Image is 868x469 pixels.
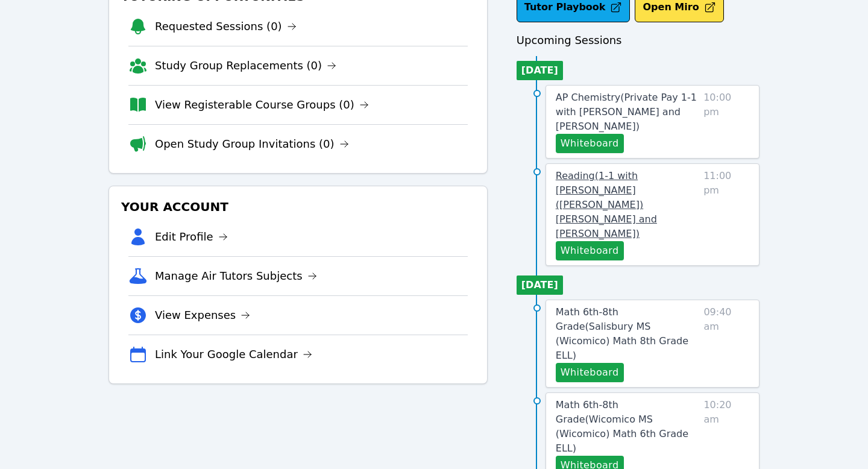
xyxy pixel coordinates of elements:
[155,18,297,35] a: Requested Sessions (0)
[155,307,250,324] a: View Expenses
[703,305,749,382] span: 09:40 am
[155,346,312,363] a: Link Your Google Calendar
[556,170,657,239] span: Reading ( 1-1 with [PERSON_NAME] ([PERSON_NAME]) [PERSON_NAME] and [PERSON_NAME] )
[703,169,749,260] span: 11:00 pm
[517,275,563,295] li: [DATE]
[556,305,699,363] a: Math 6th-8th Grade(Salisbury MS (Wicomico) Math 8th Grade ELL)
[119,196,477,218] h3: Your Account
[556,241,624,260] button: Whiteboard
[703,90,749,153] span: 10:00 pm
[517,32,759,49] h3: Upcoming Sessions
[155,268,317,285] a: Manage Air Tutors Subjects
[556,363,624,382] button: Whiteboard
[155,136,349,153] a: Open Study Group Invitations (0)
[155,96,369,113] a: View Registerable Course Groups (0)
[556,169,699,241] a: Reading(1-1 with [PERSON_NAME] ([PERSON_NAME]) [PERSON_NAME] and [PERSON_NAME])
[556,134,624,153] button: Whiteboard
[155,228,228,245] a: Edit Profile
[556,306,688,361] span: Math 6th-8th Grade ( Salisbury MS (Wicomico) Math 8th Grade ELL )
[556,90,699,134] a: AP Chemistry(Private Pay 1-1 with [PERSON_NAME] and [PERSON_NAME])
[517,61,563,80] li: [DATE]
[556,398,699,456] a: Math 6th-8th Grade(Wicomico MS (Wicomico) Math 6th Grade ELL)
[155,57,336,74] a: Study Group Replacements (0)
[556,92,697,132] span: AP Chemistry ( Private Pay 1-1 with [PERSON_NAME] and [PERSON_NAME] )
[556,399,688,454] span: Math 6th-8th Grade ( Wicomico MS (Wicomico) Math 6th Grade ELL )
